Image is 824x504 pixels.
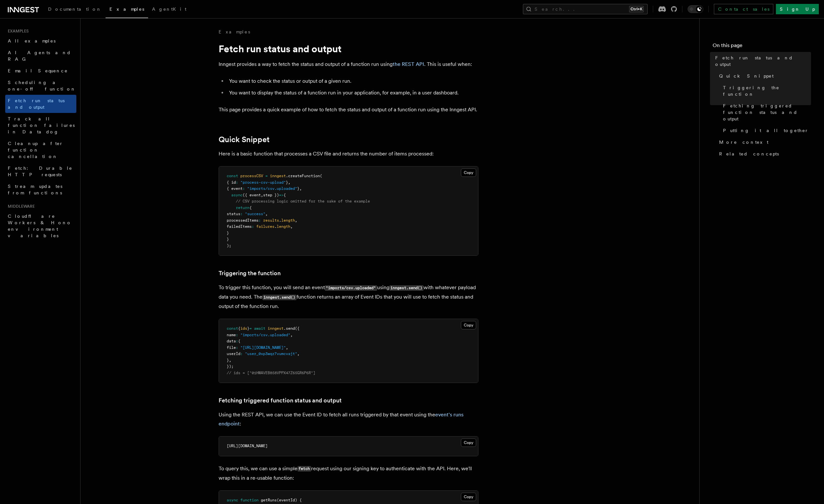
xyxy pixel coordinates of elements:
[247,326,249,331] span: }
[227,224,252,229] span: failedItems
[219,105,478,114] p: This page provides a quick example of how to fetch the status and output of a function run using ...
[716,148,811,160] a: Related concepts
[719,73,774,79] span: Quick Snippet
[227,498,238,502] span: async
[629,6,644,12] kbd: Ctrl+K
[259,218,261,223] span: :
[219,464,478,483] p: To query this, we can use a simple request using our signing key to authenticate with the API. He...
[243,193,261,197] span: ({ event
[281,218,295,223] span: length
[297,351,299,356] span: ,
[5,95,76,113] a: Fetch run status and output
[719,139,768,145] span: More context
[227,358,229,363] span: }
[227,326,238,331] span: const
[8,166,72,177] span: Fetch: Durable HTTP requests
[265,212,268,216] span: ,
[5,180,76,199] a: Stream updates from functions
[227,237,229,241] span: }
[274,224,277,229] span: .
[5,65,76,77] a: Email Sequence
[720,125,811,136] a: Putting it all together
[236,333,238,337] span: :
[240,498,259,502] span: function
[720,100,811,125] a: Fetching triggered function status and output
[240,174,263,178] span: processCSV
[236,339,238,343] span: :
[245,351,297,356] span: "user_0xp3wqz7vumcvajt"
[227,371,315,375] span: // ids = ["01HWAVEB858VPPX47Z65GR6P6R"]
[148,2,190,18] a: AgentKit
[723,103,811,122] span: Fetching triggered function status and output
[688,5,703,13] button: Toggle dark mode
[523,4,648,14] button: Search...Ctrl+K
[716,136,811,148] a: More context
[236,205,249,210] span: return
[44,2,106,18] a: Documentation
[227,231,229,235] span: }
[8,68,68,73] span: Email Sequence
[219,396,342,405] a: Fetching triggered function status and output
[295,326,299,331] span: ({
[295,218,297,223] span: ,
[227,212,240,216] span: status
[286,180,288,185] span: }
[240,180,286,185] span: "process-csv-upload"
[723,127,809,134] span: Putting it all together
[389,285,424,291] code: inngest.send()
[261,498,277,502] span: getRuns
[227,333,236,337] span: name
[219,135,270,144] a: Quick Snippet
[249,326,252,331] span: =
[719,151,779,157] span: Related concepts
[240,351,243,356] span: :
[720,82,811,100] a: Triggering the function
[227,444,268,448] span: [URL][DOMAIN_NAME]
[219,29,250,35] a: Examples
[240,345,286,350] span: "[URL][DOMAIN_NAME]"
[277,498,302,502] span: (eventId) {
[227,218,259,223] span: processedItems
[238,339,240,343] span: {
[290,333,293,337] span: ,
[284,326,295,331] span: .send
[263,193,279,197] span: step })
[286,345,288,350] span: ,
[240,333,290,337] span: "imports/csv.uploaded"
[284,193,286,197] span: {
[5,210,76,241] a: Cloudflare Workers & Hono environment variables
[106,2,148,18] a: Examples
[8,80,76,92] span: Scheduling a one-off function
[299,186,302,191] span: ,
[48,6,102,12] span: Documentation
[227,174,238,178] span: const
[288,180,290,185] span: ,
[461,493,476,501] button: Copy
[5,138,76,162] a: Cleanup after function cancellation
[461,438,476,447] button: Copy
[219,149,478,158] p: Here is a basic function that processes a CSV file and returns the number of items processed:
[8,116,75,134] span: Track all function failures in Datadog
[254,326,265,331] span: await
[252,224,254,229] span: :
[227,364,234,369] span: });
[227,77,478,86] li: You want to check the status or output of a given run.
[461,321,476,329] button: Copy
[5,162,76,180] a: Fetch: Durable HTTP requests
[243,186,245,191] span: :
[263,218,279,223] span: results
[219,43,478,55] h1: Fetch run status and output
[716,70,811,82] a: Quick Snippet
[152,6,186,12] span: AgentKit
[279,218,281,223] span: .
[5,47,76,65] a: AI Agents and RAG
[8,38,56,43] span: All examples
[261,193,263,197] span: ,
[715,55,811,68] span: Fetch run status and output
[227,186,243,191] span: { event
[219,269,281,278] a: Triggering the function
[236,180,238,185] span: :
[249,205,252,210] span: {
[320,174,322,178] span: (
[8,214,72,238] span: Cloudflare Workers & Hono environment variables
